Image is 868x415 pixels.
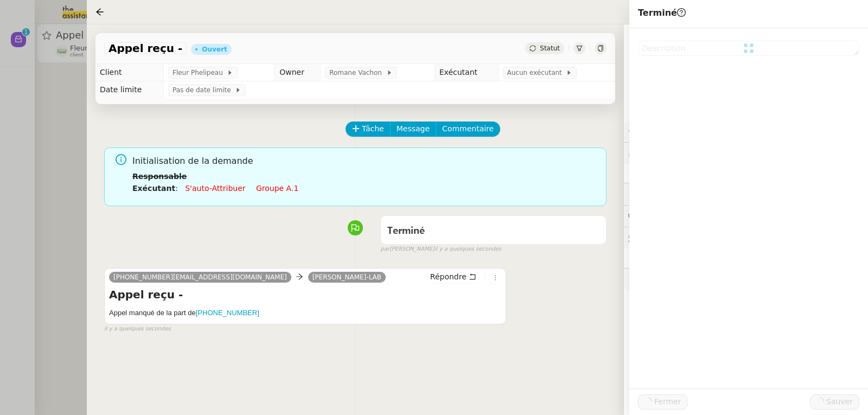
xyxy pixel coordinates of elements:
span: ⚙️ [628,125,685,137]
b: Responsable [132,172,187,181]
span: : [175,184,178,193]
span: 🧴 [628,274,662,283]
small: [PERSON_NAME] [380,245,501,254]
div: 🔐Données client [624,143,868,164]
button: Répondre [426,271,480,283]
div: ⏲️Tâches 0:00 [624,183,868,205]
a: [PERSON_NAME]-LAB [308,272,386,282]
div: 🕵️Autres demandes en cours 2 [624,227,868,248]
button: Tâche [346,122,391,137]
a: S'auto-attribuer [185,184,245,193]
span: Fleur Phelipeau [173,67,227,78]
span: il y a quelques secondes [435,245,501,254]
div: ⚙️Procédures [624,120,868,142]
span: Terminé [387,226,425,236]
b: Exécutant [132,184,175,193]
td: Date limite [95,81,164,99]
span: 🔐 [628,147,699,159]
button: Message [390,122,436,137]
td: Exécutant [435,64,498,81]
span: par [380,245,390,254]
span: Terminé [638,8,686,18]
span: Appel reçu - [108,43,182,54]
a: Groupe a.1 [256,184,298,193]
span: Statut [540,44,560,52]
span: Message [397,123,430,135]
span: 💬 [628,212,698,220]
a: [PHONE_NUMBER] [196,309,259,317]
span: Commentaire [442,123,494,135]
div: 🧴Autres [624,269,868,290]
h4: Appel reçu - [109,287,501,302]
div: Ouvert [202,46,227,53]
td: Owner [275,64,321,81]
span: Romane Vachon [329,67,386,78]
button: Fermer [638,394,687,410]
button: Sauver [810,394,859,410]
span: [PHONE_NUMBER][EMAIL_ADDRESS][DOMAIN_NAME] [113,273,287,281]
span: Pas de date limite [173,85,235,95]
span: 🕵️ [628,233,764,242]
button: Commentaire [436,122,500,137]
h5: Appel manqué de la part de [109,308,501,318]
span: il y a quelques secondes [104,324,171,334]
span: Répondre [430,271,467,282]
span: ⏲️ [628,189,703,198]
span: Tâche [362,123,384,135]
span: Initialisation de la demande [132,154,598,169]
span: Aucun exécutant [507,67,566,78]
div: 💬Commentaires [624,206,868,227]
td: Client [95,64,164,81]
